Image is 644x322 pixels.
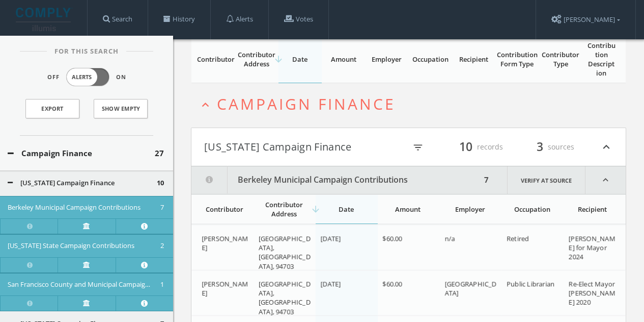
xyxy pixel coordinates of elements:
[321,205,372,214] div: Date
[444,234,455,243] span: n/a
[507,166,585,194] a: Verify at source
[94,99,148,118] button: Show Empty
[157,178,164,188] span: 10
[412,142,424,153] i: filter_list
[569,205,615,214] div: Recipient
[507,234,529,243] span: Retired
[8,241,160,251] button: [US_STATE] State Campaign Contributions
[116,73,126,82] span: On
[507,205,557,214] div: Occupation
[321,234,341,243] span: [DATE]
[311,204,321,214] i: arrow_downward
[455,138,477,156] span: 10
[217,93,396,114] span: Campaign Finance
[191,166,481,194] button: Berkeley Municipal Campaign Contributions
[383,205,434,214] div: Amount
[202,279,248,298] span: [PERSON_NAME]
[444,205,495,214] div: Employer
[160,280,164,290] span: 1
[481,166,492,194] div: 7
[442,138,503,156] div: records
[259,200,310,218] div: Contributor Address
[204,138,406,156] button: [US_STATE] Campaign Finance
[259,279,311,316] span: [GEOGRAPHIC_DATA], [GEOGRAPHIC_DATA], 94703
[202,234,248,252] span: [PERSON_NAME]
[321,279,341,288] span: [DATE]
[569,279,615,307] span: Re-Elect Mayor [PERSON_NAME] 2020
[600,138,613,156] i: expand_less
[383,234,403,243] span: $60.00
[160,241,164,251] span: 2
[58,257,115,273] a: Verify at source
[259,234,311,271] span: [GEOGRAPHIC_DATA], [GEOGRAPHIC_DATA], 94703
[155,147,164,159] span: 27
[383,279,403,288] span: $60.00
[47,46,126,57] span: For This Search
[507,279,554,288] span: Public Librarian
[160,203,164,213] span: 7
[8,178,157,188] button: [US_STATE] Campaign Finance
[513,138,574,156] div: sources
[58,218,115,234] a: Verify at source
[16,8,73,31] img: illumis
[8,203,160,213] button: Berkeley Municipal Campaign Contributions
[47,73,60,82] span: Off
[58,295,115,311] a: Verify at source
[8,280,160,290] button: San Francisco County and Municipal Campaign Contributions
[569,234,615,261] span: [PERSON_NAME] for Mayor 2024
[8,147,155,159] button: Campaign Finance
[444,279,496,298] span: [GEOGRAPHIC_DATA]
[202,205,247,214] div: Contributor
[199,95,626,112] button: expand_lessCampaign Finance
[25,99,79,118] a: Export
[199,98,212,112] i: expand_less
[532,138,548,156] span: 3
[585,166,626,194] i: expand_less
